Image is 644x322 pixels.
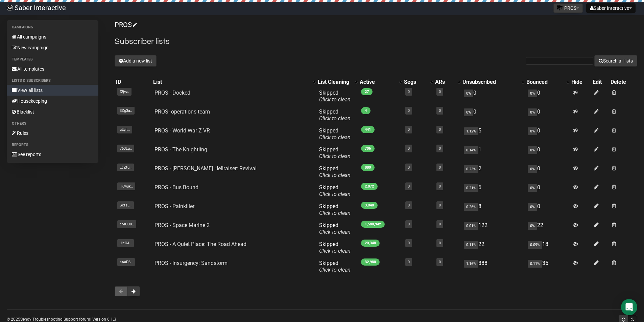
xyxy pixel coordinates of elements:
a: 0 [439,146,441,151]
a: See reports [7,149,98,160]
a: All templates [7,64,98,74]
a: View all lists [7,85,98,96]
div: Open Intercom Messenger [621,299,637,315]
span: Skipped [319,165,351,178]
td: 8 [461,200,525,219]
a: Click to clean [319,229,351,235]
td: 0 [525,106,570,125]
th: ARs: No sort applied, activate to apply an ascending sort [434,77,461,87]
span: 0% [528,108,537,116]
a: 0 [408,241,410,245]
span: 441 [361,126,375,133]
span: 1.16% [464,260,478,268]
span: JieCA.. [117,239,134,247]
span: Skipped [319,260,351,273]
a: PROS - The Knightling [154,146,207,153]
span: Skipped [319,146,351,159]
span: Skipped [319,241,351,254]
a: Rules [7,128,98,139]
li: Others [7,120,98,128]
div: Bounced [526,79,563,85]
th: Active: No sort applied, activate to apply an ascending sort [358,77,403,87]
a: Click to clean [319,172,351,178]
td: 22 [525,219,570,238]
button: Add a new list [115,55,157,67]
span: 880 [361,164,375,171]
a: 0 [439,108,441,113]
span: 0% [528,146,537,154]
a: PROS - [PERSON_NAME] Hellraiser: Revival [154,165,257,172]
a: 0 [439,260,441,264]
a: Support forum [64,317,90,322]
a: Click to clean [319,191,351,197]
span: Skipped [319,184,351,197]
a: 0 [408,260,410,264]
th: List Cleaning: No sort applied, activate to apply an ascending sort [316,77,358,87]
div: ARs [435,79,454,85]
span: 0% [528,184,537,192]
a: PROS - Bus Bound [154,184,198,191]
a: 0 [439,165,441,170]
span: 0.14% [464,146,478,154]
a: 0 [439,241,441,245]
a: 0 [439,222,441,226]
a: Click to clean [319,210,351,216]
td: 0 [525,125,570,144]
td: 18 [525,238,570,257]
div: Hide [571,79,590,85]
a: PROS - Docked [154,90,190,96]
td: 0 [461,87,525,106]
a: 0 [439,127,441,132]
div: Unsubscribed [462,79,518,85]
span: Skipped [319,90,351,103]
a: Click to clean [319,267,351,273]
a: New campaign [7,42,98,53]
div: List [153,79,310,85]
span: f2jvv.. [117,88,132,96]
a: PROS - World War Z VR [154,127,210,134]
th: Hide: No sort applied, sorting is disabled [570,77,591,87]
td: 0 [461,106,525,125]
span: 0.23% [464,165,478,173]
td: 0 [525,87,570,106]
span: 27 [361,88,373,95]
th: Unsubscribed: No sort applied, activate to apply an ascending sort [461,77,525,87]
a: Click to clean [319,248,351,254]
span: 0.26% [464,203,478,211]
a: 0 [408,203,410,207]
span: 0% [464,108,473,116]
td: 2 [461,163,525,181]
a: All campaigns [7,31,98,42]
a: 0 [408,108,410,113]
td: 0 [525,163,570,181]
th: Edit: No sort applied, sorting is disabled [591,77,610,87]
a: Sendy [20,317,31,322]
th: ID: No sort applied, sorting is disabled [115,77,152,87]
span: 0.11% [464,241,478,249]
a: 0 [408,90,410,94]
span: 0% [528,90,537,97]
span: 0% [528,127,537,135]
a: PROS - Painkiller [154,203,194,209]
span: 1.12% [464,127,478,135]
span: 0.11% [528,260,542,268]
a: 0 [439,203,441,207]
td: 0 [525,144,570,163]
span: 763Lg.. [117,145,134,152]
a: PROS- operations team [154,108,210,115]
a: 0 [408,127,410,132]
span: 0% [464,90,473,97]
span: 20,348 [361,240,380,247]
td: 388 [461,257,525,276]
button: Search all lists [594,55,637,67]
div: Active [360,79,396,85]
span: 0% [528,222,537,230]
td: 6 [461,181,525,200]
a: Click to clean [319,115,351,122]
a: Click to clean [319,96,351,103]
div: List Cleaning [318,79,352,85]
td: 35 [525,257,570,276]
button: Saber Interactive [586,3,636,13]
span: Skipped [319,203,351,216]
img: ec1bccd4d48495f5e7d53d9a520ba7e5 [7,5,13,11]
